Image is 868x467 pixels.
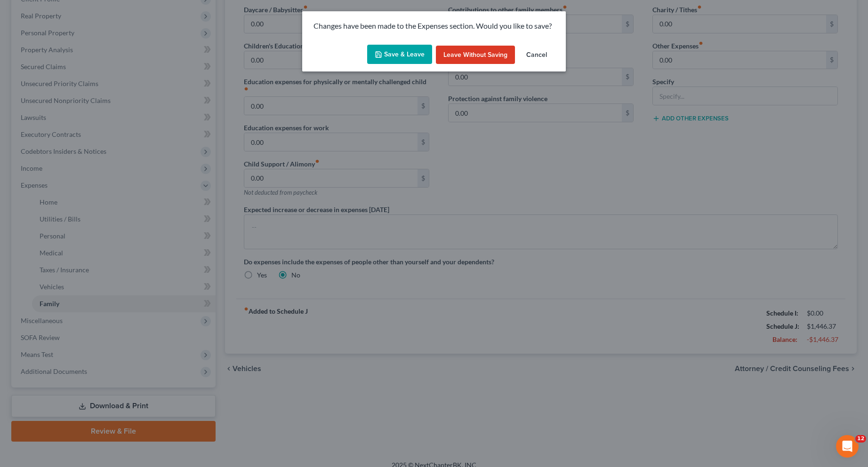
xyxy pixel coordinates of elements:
button: Save & Leave [367,45,432,64]
button: Cancel [519,46,555,64]
p: Changes have been made to the Expenses section. Would you like to save? [313,21,555,32]
button: Leave without Saving [436,46,515,64]
span: 12 [855,435,866,443]
iframe: Intercom live chat [836,435,859,458]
